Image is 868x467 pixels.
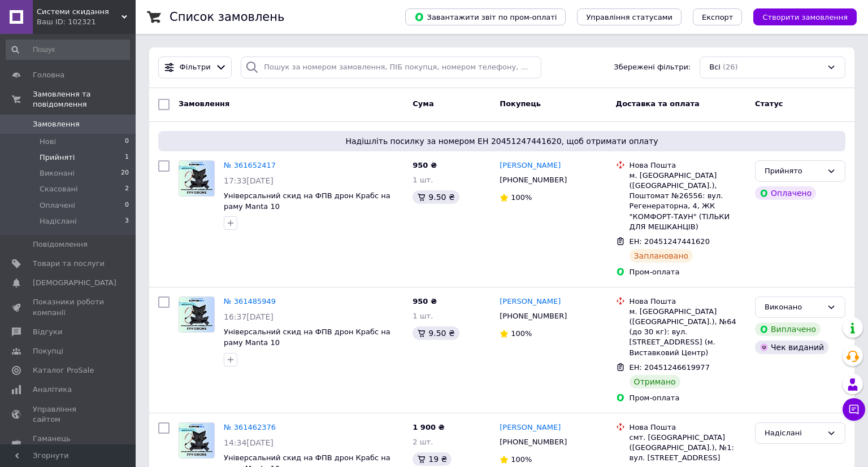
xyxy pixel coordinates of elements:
[702,13,734,21] span: Експорт
[33,239,88,250] span: Повідомлення
[40,200,75,211] span: Оплачені
[413,312,433,320] span: 1 шт.
[121,168,129,178] span: 20
[630,307,746,358] div: м. [GEOGRAPHIC_DATA] ([GEOGRAPHIC_DATA].), №64 (до 30 кг): вул. [STREET_ADDRESS] (м. Виставковий ...
[755,99,783,108] span: Статус
[413,438,433,446] span: 2 шт.
[224,191,390,211] a: Універсальний скид на ФПВ дрон Крабс на раму Manta 10
[500,160,561,171] a: [PERSON_NAME]
[40,216,77,226] span: Надіслані
[511,193,532,202] span: 100%
[37,7,121,17] span: Системи скидання
[40,168,75,178] span: Виконані
[709,62,721,73] span: Всі
[500,296,561,307] a: [PERSON_NAME]
[37,17,136,27] div: Ваш ID: 102321
[33,404,105,425] span: Управління сайтом
[170,10,284,24] h1: Список замовлень
[125,184,129,194] span: 2
[616,99,700,108] span: Доставка та оплата
[765,302,822,313] div: Виконано
[630,363,710,372] span: ЕН: 20451246619977
[755,186,816,200] div: Оплачено
[630,296,746,307] div: Нова Пошта
[630,422,746,433] div: Нова Пошта
[179,422,215,459] a: Фото товару
[33,385,72,395] span: Аналітика
[413,423,444,431] span: 1 900 ₴
[500,422,561,433] a: [PERSON_NAME]
[179,423,214,458] img: Фото товару
[405,8,566,25] button: Завантажити звіт по пром-оплаті
[630,267,746,277] div: Пром-оплата
[762,13,848,21] span: Створити замовлення
[224,312,274,321] span: 16:37[DATE]
[511,329,532,338] span: 100%
[224,297,276,305] a: № 361485949
[125,200,129,211] span: 0
[693,8,743,25] button: Експорт
[586,13,672,21] span: Управління статусами
[179,160,215,197] a: Фото товару
[755,322,821,336] div: Виплачено
[577,8,682,25] button: Управління статусами
[33,70,64,80] span: Головна
[723,63,738,71] span: (26)
[413,176,433,184] span: 1 шт.
[179,99,229,108] span: Замовлення
[765,427,822,439] div: Надіслані
[40,184,78,194] span: Скасовані
[224,438,274,447] span: 14:34[DATE]
[179,161,214,196] img: Фото товару
[843,398,865,421] button: Чат з покупцем
[125,137,129,147] span: 0
[755,341,828,354] div: Чек виданий
[180,62,211,73] span: Фільтри
[163,136,841,147] span: Надішліть посилку за номером ЕН 20451247441620, щоб отримати оплату
[413,326,459,340] div: 9.50 ₴
[33,259,105,269] span: Товари та послуги
[33,119,80,129] span: Замовлення
[753,8,857,25] button: Створити замовлення
[224,328,390,347] a: Універсальний скид на ФПВ дрон Крабс на раму Manta 10
[224,161,276,169] a: № 361652417
[33,297,105,317] span: Показники роботи компанії
[497,173,569,187] div: [PHONE_NUMBER]
[125,152,129,163] span: 1
[765,165,822,177] div: Прийнято
[33,327,62,337] span: Відгуки
[179,297,214,332] img: Фото товару
[179,296,215,333] a: Фото товару
[413,297,437,305] span: 950 ₴
[630,237,710,246] span: ЕН: 20451247441620
[630,433,746,464] div: смт. [GEOGRAPHIC_DATA] ([GEOGRAPHIC_DATA].), №1: вул. [STREET_ADDRESS]
[630,160,746,171] div: Нова Пошта
[40,137,56,147] span: Нові
[241,56,541,78] input: Пошук за номером замовлення, ПІБ покупця, номером телефону, Email, номером накладної
[630,171,746,232] div: м. [GEOGRAPHIC_DATA] ([GEOGRAPHIC_DATA].), Поштомат №26556: вул. Регенераторна, 4, ЖК "КОМФОРТ-ТА...
[224,176,274,185] span: 17:33[DATE]
[413,99,433,108] span: Cума
[497,435,569,449] div: [PHONE_NUMBER]
[33,89,136,110] span: Замовлення та повідомлення
[630,375,680,389] div: Отримано
[630,249,693,263] div: Заплановано
[511,455,532,464] span: 100%
[500,99,541,108] span: Покупець
[742,12,857,21] a: Створити замовлення
[33,434,105,454] span: Гаманець компанії
[33,278,116,288] span: [DEMOGRAPHIC_DATA]
[33,346,63,356] span: Покупці
[614,62,691,73] span: Збережені фільтри:
[40,152,75,163] span: Прийняті
[630,393,746,403] div: Пром-оплата
[413,190,459,204] div: 9.50 ₴
[125,216,129,226] span: 3
[33,365,94,376] span: Каталог ProSale
[6,40,130,60] input: Пошук
[414,12,557,22] span: Завантажити звіт по пром-оплаті
[497,309,569,324] div: [PHONE_NUMBER]
[224,423,276,431] a: № 361462376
